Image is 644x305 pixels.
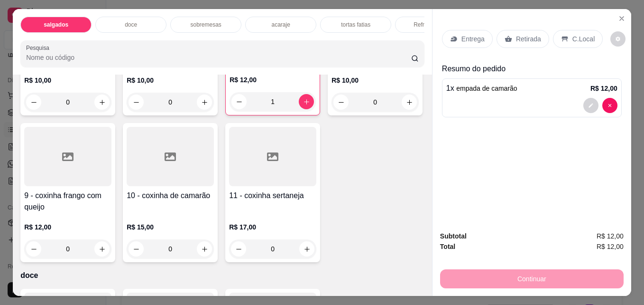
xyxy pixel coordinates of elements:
[414,21,448,29] p: Refrigerantes
[440,243,455,250] strong: Total
[197,241,212,257] button: increase-product-quantity
[597,241,624,252] span: R$ 12,00
[583,98,598,113] button: decrease-product-quantity
[127,222,214,232] p: R$ 15,00
[229,190,316,201] h4: 11 - coxinha sertaneja
[231,94,247,109] button: decrease-product-quantity
[24,190,111,213] h4: 9 - coxinha frango com queijo
[127,76,214,85] p: R$ 10,00
[299,241,314,257] button: increase-product-quantity
[402,95,417,110] button: increase-product-quantity
[24,222,111,232] p: R$ 12,00
[190,21,221,29] p: sobremesas
[26,44,53,52] label: Pesquisa
[229,222,316,232] p: R$ 17,00
[331,76,419,85] p: R$ 10,00
[572,34,595,44] p: C.Local
[94,95,110,110] button: increase-product-quantity
[590,84,617,93] p: R$ 12,00
[24,76,111,85] p: R$ 10,00
[610,31,626,47] button: decrease-product-quantity
[602,98,617,113] button: decrease-product-quantity
[341,21,370,29] p: tortas fatias
[230,75,316,85] p: R$ 12,00
[271,21,290,29] p: acaraje
[129,241,144,257] button: decrease-product-quantity
[20,270,424,281] p: doce
[446,83,517,94] p: 1 x
[197,95,212,110] button: increase-product-quantity
[333,95,349,110] button: decrease-product-quantity
[442,63,622,75] p: Resumo do pedido
[94,241,110,257] button: increase-product-quantity
[461,34,485,44] p: Entrega
[597,231,624,241] span: R$ 12,00
[456,85,517,92] span: empada de camarão
[516,34,541,44] p: Retirada
[440,232,467,240] strong: Subtotal
[614,11,629,26] button: Close
[44,21,68,29] p: salgados
[26,241,41,257] button: decrease-product-quantity
[299,94,314,109] button: increase-product-quantity
[231,241,246,257] button: decrease-product-quantity
[125,21,137,29] p: doce
[26,53,411,62] input: Pesquisa
[26,95,41,110] button: decrease-product-quantity
[127,190,214,201] h4: 10 - coxinha de camarão
[129,95,144,110] button: decrease-product-quantity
